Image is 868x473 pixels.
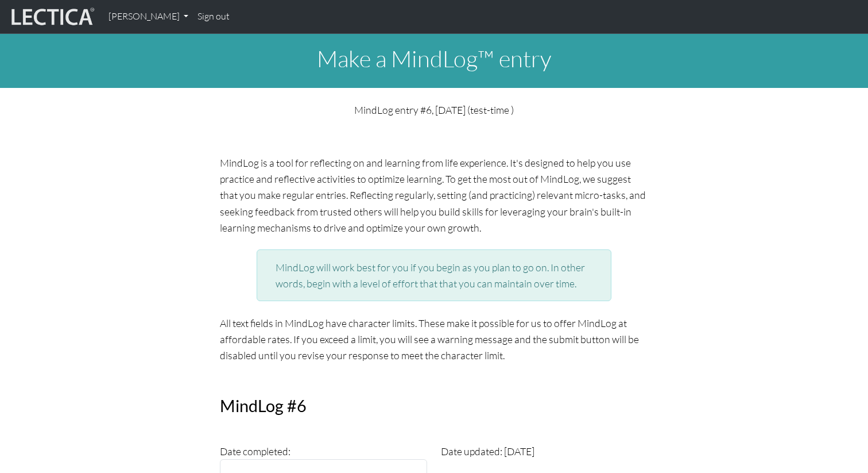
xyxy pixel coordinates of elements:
label: Date completed: [220,443,290,459]
div: MindLog will work best for you if you begin as you plan to go on. In other words, begin with a le... [257,249,611,301]
a: [PERSON_NAME] [104,5,193,29]
p: MindLog entry #6, [DATE] (test-time ) [220,102,648,118]
a: Sign out [193,5,234,29]
p: MindLog is a tool for reflecting on and learning from life experience. It's designed to help you ... [220,155,648,236]
p: All text fields in MindLog have character limits. These make it possible for us to offer MindLog ... [220,315,648,363]
img: lecticalive [9,6,95,28]
h2: MindLog #6 [213,396,655,416]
